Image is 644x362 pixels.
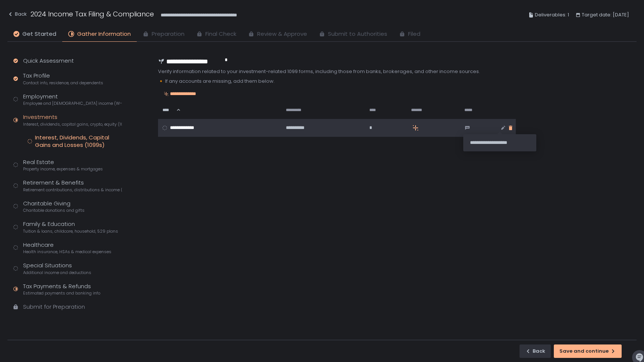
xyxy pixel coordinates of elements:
div: Family & Education [23,220,118,234]
button: Back [520,344,551,358]
span: Estimated payments and banking info [23,290,100,296]
div: Quick Assessment [23,57,74,65]
span: Contact info, residence, and dependents [23,80,103,86]
span: Preparation [152,30,184,38]
div: Back [525,348,545,355]
div: Real Estate [23,158,103,172]
span: Property income, expenses & mortgages [23,166,103,172]
span: Deliverables: 1 [535,10,569,19]
span: Filed [408,30,420,38]
div: Verify information related to your investment-related 1099 forms, including those from banks, bro... [158,68,516,75]
span: Charitable donations and gifts [23,208,85,213]
span: Employee and [DEMOGRAPHIC_DATA] income (W-2s) [23,101,122,106]
span: Review & Approve [257,30,307,38]
div: Investments [23,113,122,127]
span: Retirement contributions, distributions & income (1099-R, 5498) [23,187,122,193]
div: 🔸 If any accounts are missing, add them below. [158,78,516,85]
span: Final Check [205,30,236,38]
div: Interest, Dividends, Capital Gains and Losses (1099s) [35,134,122,149]
div: Employment [23,92,122,107]
div: Submit for Preparation [23,303,85,311]
div: Save and continue [559,348,616,355]
div: Charitable Giving [23,199,85,214]
span: Gather Information [77,30,131,38]
div: Tax Profile [23,72,103,86]
button: Save and continue [554,344,622,358]
span: Health insurance, HSAs & medical expenses [23,249,111,255]
span: Target date: [DATE] [582,10,629,19]
span: Get Started [22,30,56,38]
div: Healthcare [23,241,111,255]
span: Tuition & loans, childcare, household, 529 plans [23,229,118,234]
div: Retirement & Benefits [23,179,122,193]
div: Back [7,10,27,19]
span: Interest, dividends, capital gains, crypto, equity (1099s, K-1s) [23,122,122,127]
span: Submit to Authorities [328,30,387,38]
span: Additional income and deductions [23,270,91,276]
div: Tax Payments & Refunds [23,282,100,296]
button: Back [7,9,27,21]
h1: 2024 Income Tax Filing & Compliance [31,9,154,19]
div: Special Situations [23,261,91,276]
